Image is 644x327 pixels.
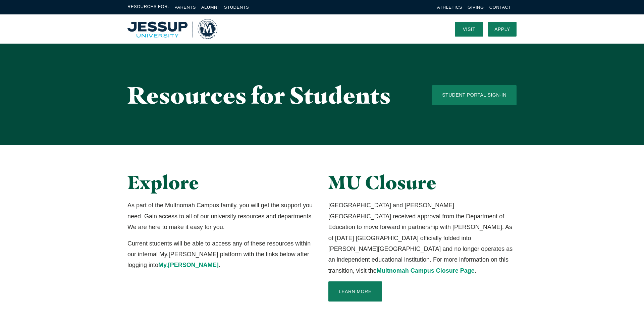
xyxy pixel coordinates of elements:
[201,5,219,10] a: Alumni
[127,238,316,271] p: Current students will be able to access any of these resources within our internal My.[PERSON_NAM...
[437,5,462,10] a: Athletics
[328,172,517,193] h2: MU Closure
[468,5,484,10] a: Giving
[488,22,517,37] a: Apply
[127,19,217,39] img: Multnomah University Logo
[455,22,483,37] a: Visit
[127,200,316,232] p: As part of the Multnomah Campus family, you will get the support you need. Gain access to all of ...
[127,82,405,108] h1: Resources for Students
[328,200,517,276] p: [GEOGRAPHIC_DATA] and [PERSON_NAME][GEOGRAPHIC_DATA] received approval from the Department of Edu...
[127,3,169,11] span: Resources For:
[224,5,249,10] a: Students
[174,5,196,10] a: Parents
[432,85,517,105] a: Student Portal Sign-In
[127,172,316,193] h2: Explore
[158,262,219,268] a: My.[PERSON_NAME]
[328,281,382,302] a: Learn More
[377,267,475,274] a: Multnomah Campus Closure Page
[127,19,217,39] a: Home
[489,5,511,10] a: Contact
